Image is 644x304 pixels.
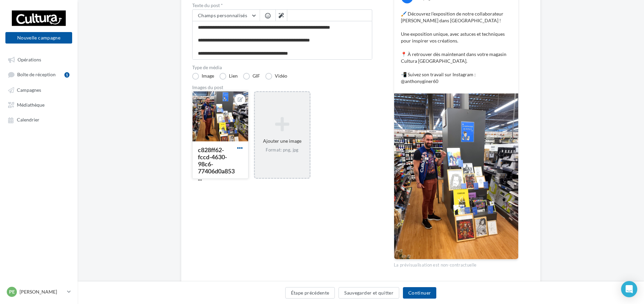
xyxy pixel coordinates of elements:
button: Sauvegarder et quitter [339,287,399,299]
label: Texte du post * [192,3,372,8]
span: Pe [9,288,15,295]
a: Calendrier [4,113,74,126]
label: GIF [243,73,260,80]
span: Boîte de réception [17,72,56,78]
p: [PERSON_NAME] [20,288,64,295]
div: c828ff62-fccd-4630-98c6-77406d0a853... [198,146,235,182]
div: 1 [64,72,69,78]
span: Campagnes [17,87,41,93]
a: Boîte de réception1 [4,68,74,81]
label: Type de média [192,65,372,70]
a: Campagnes [4,84,74,96]
label: Lien [219,73,238,80]
label: Vidéo [265,73,287,80]
span: Champs personnalisés [198,12,247,18]
span: Calendrier [17,117,39,123]
button: Continuer [403,287,436,299]
button: Nouvelle campagne [5,32,72,44]
div: Images du post [192,85,372,90]
span: Médiathèque [17,102,45,108]
label: Image [192,73,214,80]
button: Champs personnalisés [193,10,260,21]
p: 🖌️ Découvrez l’exposition de notre collaborateur [PERSON_NAME] dans [GEOGRAPHIC_DATA] ! Une expos... [401,10,511,85]
div: Open Intercom Messenger [621,281,637,297]
span: Opérations [18,57,41,62]
div: La prévisualisation est non-contractuelle [394,259,519,268]
a: Opérations [4,53,74,65]
a: Médiathèque [4,99,74,111]
button: Étape précédente [285,287,335,299]
a: Pe [PERSON_NAME] [5,285,72,298]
